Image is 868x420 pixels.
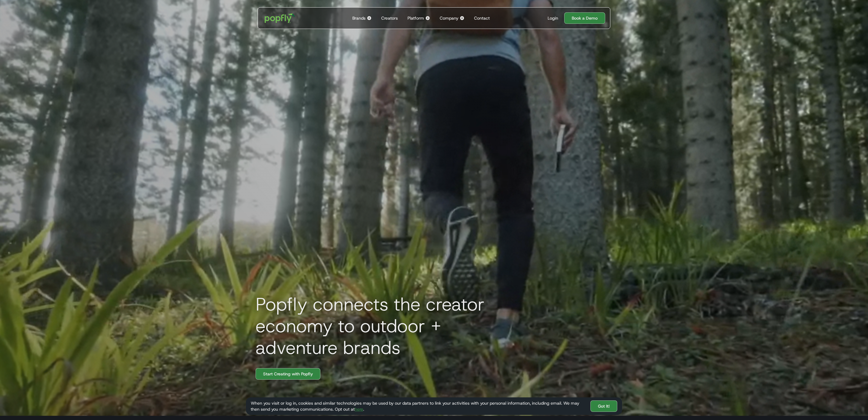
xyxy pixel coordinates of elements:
a: Creators [379,8,400,29]
div: Brands [352,15,366,21]
div: Login [548,15,558,21]
h1: Popfly connects the creator economy to outdoor + adventure brands [251,293,522,358]
div: Creators [381,15,398,21]
div: When you visit or log in, cookies and similar technologies may be used by our data partners to li... [251,400,586,412]
a: home [260,9,299,27]
a: Got It! [590,400,617,412]
div: Contact [474,15,490,21]
div: Company [440,15,458,21]
a: Login [545,15,561,21]
a: Contact [472,8,492,29]
div: Platform [407,15,424,21]
a: Book a Demo [564,12,605,24]
a: here [355,406,363,412]
a: Start Creating with Popfly [256,368,320,380]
